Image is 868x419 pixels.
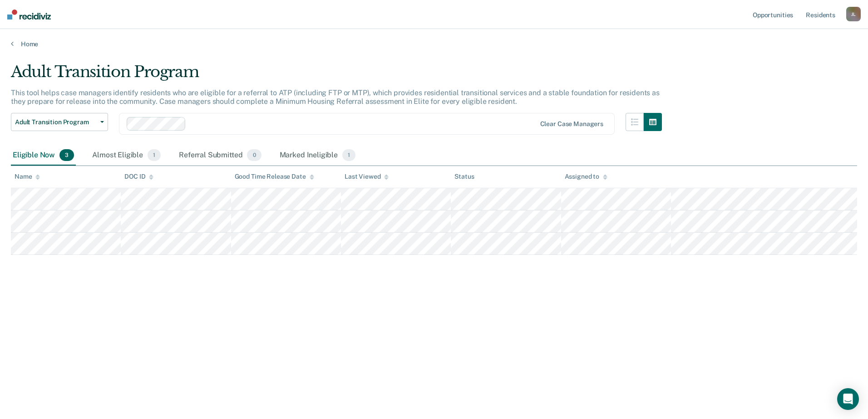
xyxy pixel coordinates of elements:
[235,173,314,180] div: Good Time Release Date
[540,120,603,128] div: Clear case managers
[7,10,51,19] img: Recidiviz
[846,7,861,21] button: JL
[11,40,857,48] a: Home
[177,146,263,166] div: Referral Submitted0
[90,146,163,166] div: Almost Eligible1
[15,173,40,180] div: Name
[278,146,358,166] div: Marked Ineligible1
[15,118,97,126] span: Adult Transition Program
[846,7,861,21] div: J L
[148,149,161,161] span: 1
[247,149,261,161] span: 0
[11,113,108,131] button: Adult Transition Program
[454,173,474,180] div: Status
[124,173,153,180] div: DOC ID
[837,388,859,410] div: Open Intercom Messenger
[11,146,76,166] div: Eligible Now3
[345,173,389,180] div: Last Viewed
[11,88,660,106] p: This tool helps case managers identify residents who are eligible for a referral to ATP (includin...
[565,173,607,180] div: Assigned to
[59,149,74,161] span: 3
[11,63,662,88] div: Adult Transition Program
[342,149,355,161] span: 1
